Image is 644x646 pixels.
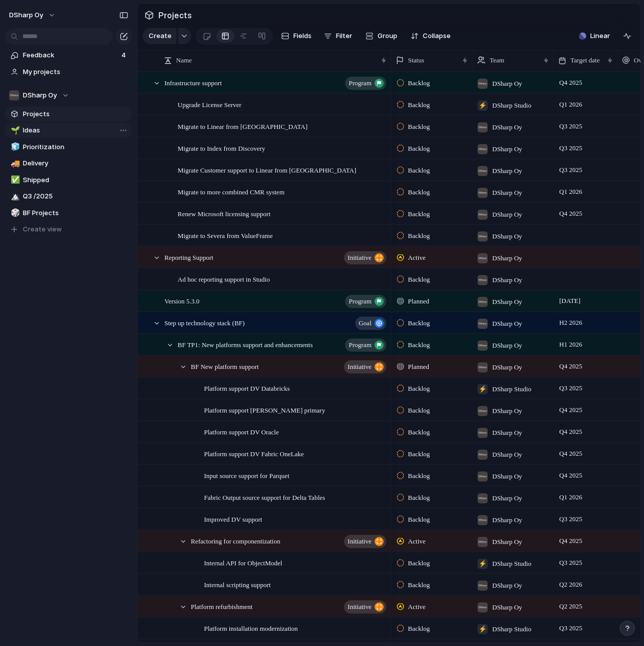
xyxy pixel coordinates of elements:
div: 🧊 [11,141,18,153]
span: Migrate to Severa from ValueFrame [178,229,273,241]
a: Feedback4 [5,48,132,63]
span: DSharp Oy [492,275,522,285]
span: DSharp Oy [492,297,522,307]
span: Backlog [408,78,430,88]
div: 🌱 [11,125,18,137]
button: 🏔️ [9,191,19,201]
div: ✅ [11,174,18,186]
span: Q2 2025 [557,600,585,613]
span: Infrastructure support [164,77,222,88]
span: Backlog [408,340,430,350]
span: 4 [121,50,128,60]
div: ✅Shipped [5,173,132,188]
span: Platform refurbishment [191,600,253,612]
span: Q1 2026 [557,98,585,111]
span: Target date [570,55,600,65]
a: 🧊Prioritization [5,140,132,155]
span: DSharp Oy [492,515,522,525]
span: Backlog [408,580,430,590]
span: Backlog [408,100,430,110]
span: Migrate to Linear from [GEOGRAPHIC_DATA] [178,120,308,132]
span: program [349,294,371,309]
span: Q3 2025 [557,622,585,634]
button: initiative [344,251,386,264]
span: DSharp Oy [492,231,522,242]
span: Backlog [408,558,430,568]
span: Active [408,253,426,263]
span: DSharp Oy [492,428,522,438]
button: Group [360,28,402,44]
span: DSharp Studio [492,100,531,111]
span: My projects [23,67,128,77]
span: Ad hoc reporting support in Studio [178,273,270,285]
span: Fabric Output source support for Delta Tables [204,491,325,503]
span: initiative [348,600,371,614]
span: DSharp Oy [9,10,43,20]
span: DSharp Oy [492,188,522,198]
span: Backlog [408,493,430,503]
span: Backlog [408,231,430,241]
button: Filter [320,28,356,44]
span: Platform support DV Oracle [204,426,279,437]
span: Q4 2025 [557,448,585,460]
span: DSharp Oy [492,253,522,263]
span: Backlog [408,275,430,285]
span: Planned [408,296,429,307]
span: Input source support for Parquet [204,469,289,481]
span: initiative [348,534,371,549]
span: Q4 2025 [557,360,585,372]
span: Active [408,536,426,547]
span: Backlog [408,515,430,525]
span: Status [408,55,424,65]
span: Renew Microsoft licensing support [178,208,270,219]
span: Q2 2026 [557,579,585,591]
span: Team [490,55,504,65]
span: Backlog [408,187,430,197]
a: 🏔️Q3 /2025 [5,189,132,204]
button: initiative [344,360,386,373]
span: DSharp Oy [23,90,57,100]
button: ✅ [9,175,19,185]
span: Reporting Support [164,251,213,263]
span: Active [408,602,426,612]
span: BF New platform support [191,360,259,372]
span: H2 2026 [557,317,585,329]
div: ⚡ [478,624,488,634]
span: Projects [156,6,194,24]
span: Backlog [408,144,430,154]
span: Migrate to Index from Discovery [178,142,265,154]
span: DSharp Studio [492,624,531,634]
span: DSharp Oy [492,471,522,482]
button: Collapse [406,28,455,44]
span: initiative [348,251,371,265]
span: Q4 2025 [557,404,585,416]
span: Group [378,31,397,41]
span: initiative [348,360,371,374]
span: H1 2026 [557,338,585,351]
span: Q3 2025 [557,142,585,154]
span: Q3 /2025 [23,191,128,201]
span: Q4 2025 [557,426,585,438]
span: Q3 2025 [557,120,585,132]
span: DSharp Oy [492,210,522,220]
span: Collapse [423,31,451,41]
span: BF Projects [23,208,128,218]
span: Backlog [408,318,430,328]
span: DSharp Oy [492,319,522,329]
div: ⚡ [478,384,488,394]
span: Filter [336,31,352,41]
button: initiative [344,535,386,548]
span: Q3 2025 [557,382,585,394]
button: program [345,338,386,352]
span: Q3 2025 [557,164,585,176]
span: Migrate Customer support to Linear from [GEOGRAPHIC_DATA] [178,164,356,176]
a: 🌱Ideas [5,123,132,138]
span: Name [176,55,192,65]
span: Shipped [23,175,128,185]
span: DSharp Oy [492,362,522,372]
span: DSharp Oy [492,602,522,613]
button: program [345,295,386,308]
span: Q4 2025 [557,77,585,89]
